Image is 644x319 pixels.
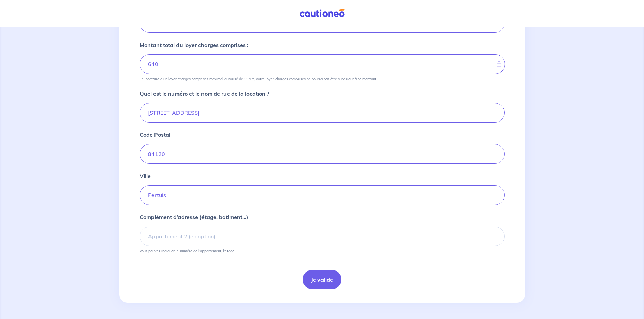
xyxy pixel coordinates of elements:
p: Quel est le numéro et le nom de rue de la location ? [140,89,269,98]
button: Je valide [303,270,341,289]
p: Ville [140,172,151,180]
p: Montant total du loyer charges comprises : [140,41,248,49]
p: Complément d’adresse (étage, batiment...) [140,213,248,221]
input: Ex: Lille [140,185,505,205]
p: Vous pouvez indiquer le numéro de l’appartement, l’étage... [140,249,236,254]
input: Appartement 2 (en option) [140,227,505,246]
p: Le locataire a un loyer charges comprises maximal autorisé de 1120€, votre loyer charges comprise... [140,77,377,81]
p: Code Postal [140,131,170,139]
input: Ex: 59000 [140,144,505,164]
img: Cautioneo [297,9,348,18]
input: Ex: 165 avenue de Bretagne [140,103,505,123]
